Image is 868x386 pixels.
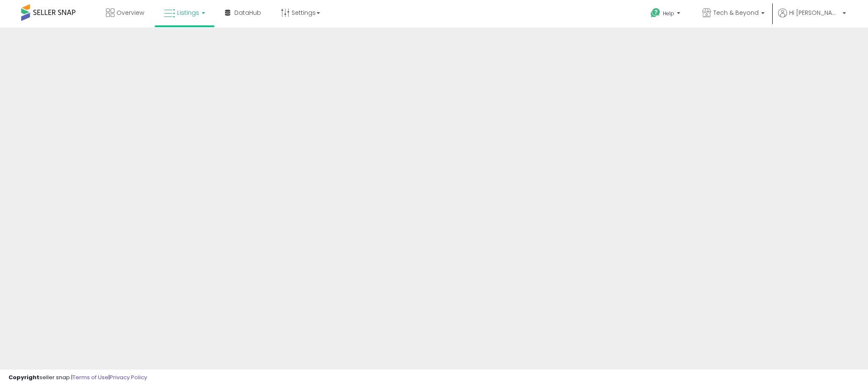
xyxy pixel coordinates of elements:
a: Terms of Use [72,373,108,381]
a: Privacy Policy [110,373,147,381]
div: seller snap | | [8,374,147,382]
a: Help [644,1,689,28]
strong: Copyright [8,373,39,381]
span: DataHub [234,8,261,17]
span: Overview [117,8,144,17]
a: Hi [PERSON_NAME] [778,8,846,28]
span: Listings [177,8,199,17]
span: Help [663,10,674,17]
span: Hi [PERSON_NAME] [789,8,840,17]
i: Get Help [650,8,661,18]
span: Tech & Beyond [713,8,759,17]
